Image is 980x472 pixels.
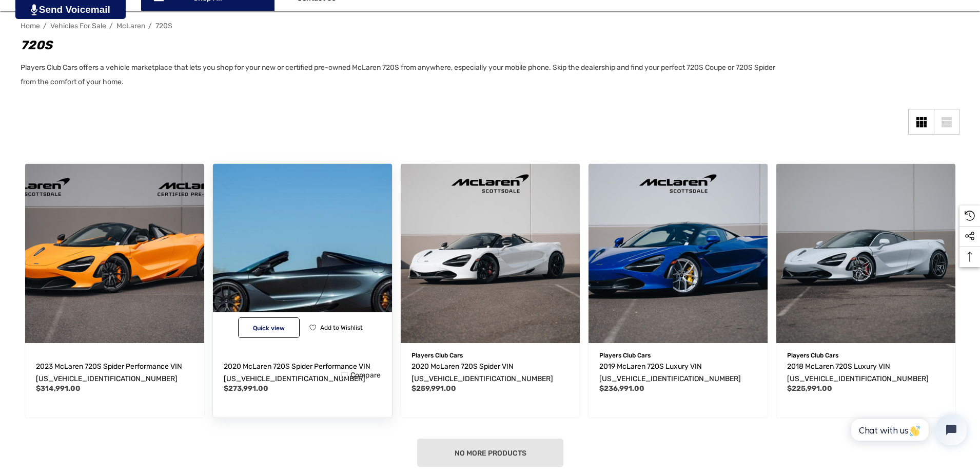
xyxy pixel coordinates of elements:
[787,361,945,385] a: 2018 McLaren 720S Luxury VIN SBM14DCA6JW000403,$225,991.00
[25,164,204,343] a: 2023 McLaren 720S Spider Performance VIN SBM14FCA1PW007120,$314,991.00
[776,164,955,343] img: For Sale 2018 McLaren 720S Luxury VIN SBM14DCA6JW000403
[840,406,975,454] iframe: Tidio Chat
[36,384,81,393] span: $314,991.00
[21,22,40,30] a: Home
[908,109,934,135] a: Grid View
[36,362,182,383] span: 2023 McLaren 720S Spider Performance VIN [US_VEHICLE_IDENTIFICATION_NUMBER]
[776,164,955,343] a: 2018 McLaren 720S Luxury VIN SBM14DCA6JW000403,$225,991.00
[224,361,381,385] a: 2020 McLaren 720S Spider Performance VIN SBM14FCA1LW005071,$273,991.00
[411,384,456,393] span: $259,991.00
[599,362,741,383] span: 2019 McLaren 720S Luxury VIN [US_VEHICLE_IDENTIFICATION_NUMBER]
[350,371,381,380] span: Compare
[204,155,401,352] img: For Sale 2020 McLaren 720S Spider Performance VIN SBM14FCA1LW005071
[253,325,285,332] span: Quick view
[787,349,945,362] p: Players Club Cars
[25,164,204,343] img: For Sale 2023 McLaren 720S Spider Performance VIN SBM14FCA1PW007120
[965,231,975,241] svg: Social Media
[224,362,370,383] span: 2020 McLaren 720S Spider Performance VIN [US_VEHICLE_IDENTIFICATION_NUMBER]
[50,22,106,30] a: Vehicles For Sale
[320,324,363,331] span: Add to Wishlist
[411,349,569,362] p: Players Club Cars
[599,349,757,362] p: Players Club Cars
[116,22,145,30] a: McLaren
[787,384,832,393] span: $225,991.00
[21,17,959,35] nav: Breadcrumb
[401,164,580,343] img: For Sale 2020 McLaren 720S Spider VIN SBM14FCAXLW004534
[305,317,366,338] button: Wishlist
[589,164,768,343] img: For Sale 2019 McLaren 720S Luxury VIN SBM14DCA5KW002497
[411,361,569,385] a: 2020 McLaren 720S Spider VIN SBM14FCAXLW004534,$259,991.00
[599,361,757,385] a: 2019 McLaren 720S Luxury VIN SBM14DCA5KW002497,$236,991.00
[21,61,790,89] p: Players Club Cars offers a vehicle marketplace that lets you shop for your new or certified pre-o...
[599,384,644,393] span: $236,991.00
[411,362,553,383] span: 2020 McLaren 720S Spider VIN [US_VEHICLE_IDENTIFICATION_NUMBER]
[213,164,392,343] a: 2020 McLaren 720S Spider Performance VIN SBM14FCA1LW005071,$273,991.00
[959,252,980,262] svg: Top
[787,362,929,383] span: 2018 McLaren 720S Luxury VIN [US_VEHICLE_IDENTIFICATION_NUMBER]
[36,361,193,385] a: 2023 McLaren 720S Spider Performance VIN SBM14FCA1PW007120,$314,991.00
[965,211,975,221] svg: Recently Viewed
[934,109,959,135] a: List View
[21,439,959,467] nav: pagination
[238,317,300,338] button: Quick View
[589,164,768,343] a: 2019 McLaren 720S Luxury VIN SBM14DCA5KW002497,$236,991.00
[155,22,172,30] a: 720S
[401,164,580,343] a: 2020 McLaren 720S Spider VIN SBM14FCAXLW004534,$259,991.00
[224,384,268,393] span: $273,991.00
[21,36,790,54] h1: 720S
